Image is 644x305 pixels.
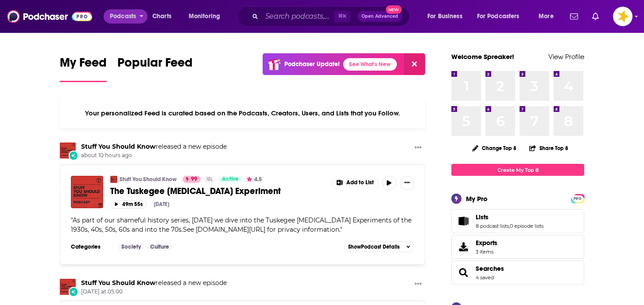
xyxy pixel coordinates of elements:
span: Charts [152,10,171,23]
span: 99 [191,175,197,184]
a: Stuff You Should Know [81,143,155,151]
a: Society [118,243,144,250]
a: The Tuskegee [MEDICAL_DATA] Experiment [110,186,326,197]
img: Podchaser - Follow, Share and Rate Podcasts [7,8,92,25]
span: More [539,10,554,23]
span: Lists [476,213,489,221]
span: Exports [454,241,472,253]
button: Show profile menu [613,7,632,26]
button: Show More Button [400,176,414,190]
img: Stuff You Should Know [60,279,76,295]
button: Share Top 8 [529,139,569,157]
h3: released a new episode [81,279,227,287]
a: 99 [182,176,201,183]
span: My Feed [60,55,107,75]
span: , [509,223,510,229]
div: New Episode [69,287,78,297]
div: [DATE] [154,201,169,207]
div: Search podcasts, credits, & more... [246,6,418,27]
a: Culture [147,243,173,250]
button: Show More Button [411,143,425,154]
a: Show notifications dropdown [566,9,582,24]
a: 4 saved [476,274,494,281]
a: Stuff You Should Know [81,279,155,287]
img: Stuff You Should Know [110,176,117,183]
span: Monitoring [189,10,220,23]
h3: Categories [71,243,111,250]
a: Lists [454,215,472,227]
a: Searches [476,265,504,273]
span: As part of our shameful history series, [DATE] we dive into the Tuskegee [MEDICAL_DATA] Experimen... [71,216,411,234]
a: Stuff You Should Know [120,176,177,183]
div: New Episode [69,151,78,160]
div: My Pro [466,194,488,203]
span: PRO [572,195,583,202]
a: PRO [572,195,583,202]
span: Active [222,175,239,184]
input: Search podcasts, credits, & more... [262,9,334,24]
span: Exports [476,239,497,247]
a: 8 podcast lists [476,223,509,229]
a: 0 episode lists [510,223,543,229]
span: " " [71,216,411,234]
button: Change Top 8 [467,143,522,154]
span: about 10 hours ago [81,152,227,159]
button: open menu [104,9,147,24]
span: Popular Feed [117,55,193,75]
img: The Tuskegee Syphilis Experiment [71,176,103,208]
span: The Tuskegee [MEDICAL_DATA] Experiment [110,186,281,197]
a: Exports [451,235,584,259]
a: Charts [147,9,177,24]
img: Stuff You Should Know [60,143,76,158]
span: [DATE] at 05:00 [81,288,227,296]
span: Lists [451,209,584,233]
a: Active [218,176,242,183]
h3: released a new episode [81,143,227,151]
a: See What's New [343,58,397,71]
button: ShowPodcast Details [344,242,414,252]
a: Searches [454,266,472,279]
span: New [386,5,402,14]
span: Show Podcast Details [348,244,400,250]
button: Show More Button [411,279,425,290]
span: ⌘ K [334,11,350,22]
a: Create My Top 8 [451,164,584,176]
a: My Feed [60,55,107,82]
a: Popular Feed [117,55,193,82]
button: open menu [471,9,532,24]
span: Logged in as Spreaker_Prime [613,7,632,26]
button: Open AdvancedNew [357,11,402,22]
button: open menu [421,9,473,24]
a: Show notifications dropdown [589,9,602,24]
span: Open Advanced [361,14,398,19]
a: Welcome Spreaker! [451,52,514,61]
a: View Profile [548,52,584,61]
button: 4.5 [244,176,264,183]
button: 49m 55s [110,200,147,209]
img: User Profile [613,7,632,26]
span: For Podcasters [477,10,520,23]
button: Show More Button [332,176,378,190]
p: Podchaser Update! [284,60,340,68]
button: open menu [182,9,232,24]
span: 3 items [476,249,497,255]
span: Searches [451,261,584,285]
span: Podcasts [110,10,136,23]
button: open menu [532,9,565,24]
a: Lists [476,213,543,221]
span: Add to List [346,179,374,186]
span: For Business [427,10,462,23]
div: Your personalized Feed is curated based on the Podcasts, Creators, Users, and Lists that you Follow. [60,98,425,128]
